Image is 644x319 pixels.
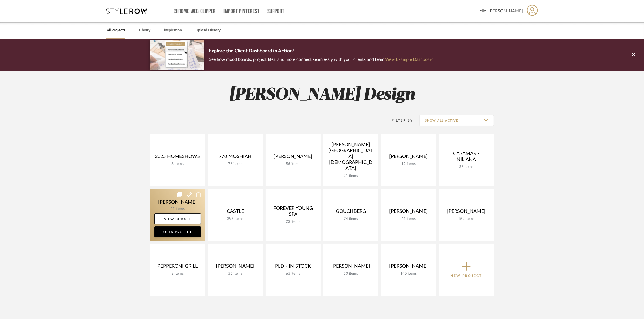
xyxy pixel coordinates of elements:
[328,217,374,221] div: 74 items
[154,154,201,162] div: 2025 HOMESHOWS
[385,209,432,217] div: [PERSON_NAME]
[164,27,182,34] a: Inspiration
[385,217,432,221] div: 41 items
[328,174,374,178] div: 21 items
[270,162,316,166] div: 56 items
[154,162,201,166] div: 8 items
[154,271,201,276] div: 3 items
[154,226,201,237] a: Open Project
[128,85,516,105] h2: [PERSON_NAME] Design
[270,271,316,276] div: 65 items
[212,162,259,166] div: 76 items
[212,263,259,271] div: [PERSON_NAME]
[195,27,221,34] a: Upload History
[385,263,432,271] div: [PERSON_NAME]
[270,206,316,220] div: FOREVER YOUNG SPA
[443,151,490,165] div: CASAMAR - NILIANA
[385,154,432,162] div: [PERSON_NAME]
[154,263,201,271] div: PEPPERONI GRILL
[385,162,432,166] div: 12 items
[270,263,316,271] div: PLD - IN STOCK
[328,271,374,276] div: 50 items
[476,8,523,14] span: Hello, [PERSON_NAME]
[212,154,259,162] div: 770 MOSHIAH
[385,57,434,62] a: View Example Dashboard
[212,217,259,221] div: 295 items
[443,165,490,169] div: 26 items
[212,209,259,217] div: CASTLE
[106,27,125,34] a: All Projects
[328,209,374,217] div: GOUCHBERG
[451,273,482,278] p: New Project
[385,118,413,123] div: Filter By
[443,209,490,217] div: [PERSON_NAME]
[223,9,260,14] a: Import Pinterest
[328,263,374,271] div: [PERSON_NAME]
[209,56,434,63] p: See how mood boards, project files, and more connect seamlessly with your clients and team.
[150,40,204,70] img: d5d033c5-7b12-40c2-a960-1ecee1989c38.png
[267,9,284,14] a: Support
[209,47,434,56] p: Explore the Client Dashboard in Action!
[139,27,150,34] a: Library
[174,9,216,14] a: Chrome Web Clipper
[270,154,316,162] div: [PERSON_NAME]
[212,271,259,276] div: 55 items
[385,271,432,276] div: 140 items
[328,142,374,174] div: [PERSON_NAME][GEOGRAPHIC_DATA][DEMOGRAPHIC_DATA]
[270,220,316,224] div: 23 items
[154,213,201,224] a: View Budget
[443,217,490,221] div: 152 items
[439,244,494,296] button: New Project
